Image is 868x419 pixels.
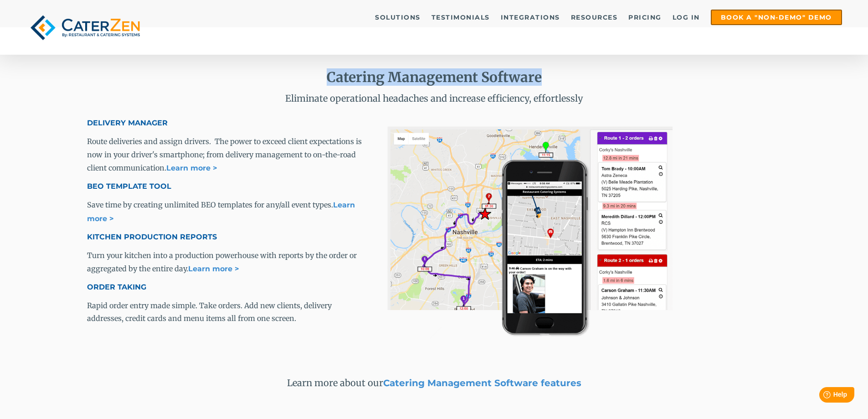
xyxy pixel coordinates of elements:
[383,378,581,388] a: Catering Management Software features
[165,10,842,25] div: Navigation Menu
[87,251,357,273] span: Turn your kitchen into a production powerhouse with reports by the order or aggregated by the ent...
[566,10,622,24] a: Resources
[87,119,168,127] span: DELIVERY MANAGER
[327,68,542,86] span: Catering Management Software
[188,264,239,273] a: Learn more >
[87,233,217,241] span: KITCHEN PRODUCTION REPORTS
[787,383,858,409] iframe: Help widget launcher
[287,377,581,388] span: Learn more about our
[87,135,366,175] p: Route deliveries and assign drivers. The power to exceed client expectations is now in your drive...
[87,200,355,223] span: Save time by creating unlimited BEO templates for any/all event types.
[285,93,583,104] span: Eliminate operational headaches and increase efficiency, effortlessly
[370,10,425,24] a: Solutions
[87,283,146,291] span: ORDER TAKING
[668,10,704,24] a: Log in
[87,182,171,191] strong: BEO TEMPLATE TOOL
[87,299,366,326] p: Rapid order entry made simple. Take orders. Add new clients, delivery addresses, credit cards and...
[624,10,666,24] a: Pricing
[166,164,217,172] a: Learn more >
[711,10,842,25] a: Book a "Non-Demo" Demo
[26,10,144,46] img: caterzen
[496,10,565,24] a: Integrations
[87,201,355,223] a: Learn more >
[384,119,678,339] img: bbq-delivery-software
[427,10,494,24] a: Testimonials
